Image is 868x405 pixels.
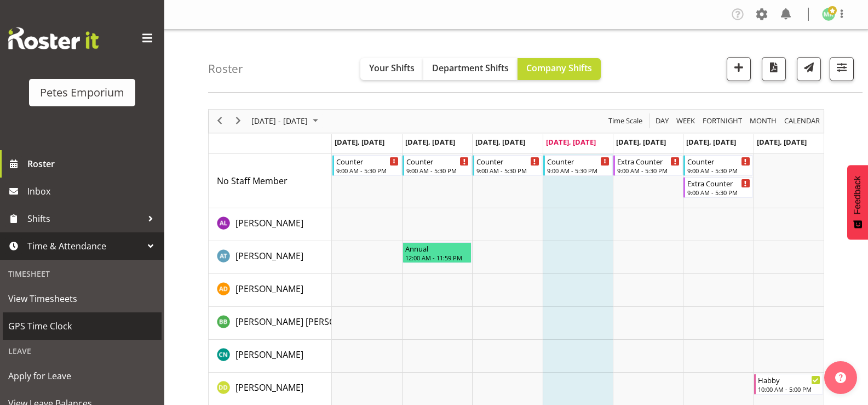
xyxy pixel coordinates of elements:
span: Company Shifts [526,62,592,74]
button: Feedback - Show survey [847,165,868,239]
img: help-xxl-2.png [835,372,846,383]
a: Apply for Leave [3,362,162,390]
span: Your Shifts [369,62,415,74]
img: Rosterit website logo [8,27,99,49]
span: Apply for Leave [8,368,156,384]
h4: Roster [208,62,243,75]
span: Roster [27,156,159,172]
span: Inbox [27,183,159,199]
a: View Timesheets [3,285,162,312]
button: Company Shifts [518,58,601,80]
a: GPS Time Clock [3,312,162,340]
button: Your Shifts [360,58,423,80]
span: GPS Time Clock [8,318,156,334]
button: Download a PDF of the roster according to the set date range. [762,57,786,81]
button: Department Shifts [423,58,518,80]
div: Leave [3,340,162,362]
span: Time & Attendance [27,238,142,254]
button: Filter Shifts [830,57,854,81]
span: Shifts [27,210,142,227]
button: Add a new shift [727,57,751,81]
span: Department Shifts [432,62,509,74]
div: Timesheet [3,263,162,285]
span: View Timesheets [8,290,156,307]
div: Petes Emporium [40,84,124,101]
button: Send a list of all shifts for the selected filtered period to all rostered employees. [797,57,821,81]
span: Feedback [853,176,863,214]
img: melanie-richardson713.jpg [822,8,835,21]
